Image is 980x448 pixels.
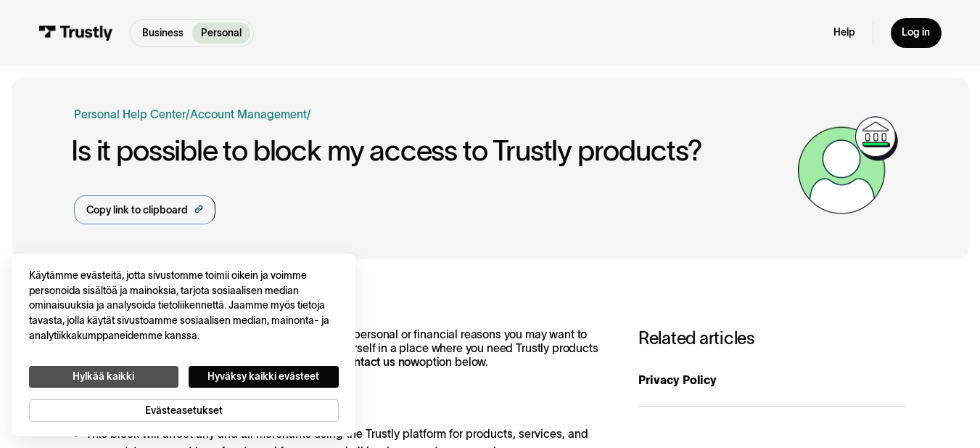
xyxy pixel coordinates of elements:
strong: Contact us now [339,356,419,368]
a: Business [133,23,192,44]
h3: Related articles [638,328,906,349]
a: Privacy Policy [638,354,906,407]
a: Copy link to clipboard [74,195,215,225]
div: / [307,106,311,123]
p: Personal [201,25,242,41]
div: Privacy Policy [638,372,906,389]
div: Log in [902,26,930,39]
a: Personal Help Center [74,106,186,123]
div: Yksityisyys [29,268,339,423]
a: Personal [192,23,250,44]
p: Business [142,25,184,41]
a: Help [833,26,855,39]
div: Käytämme evästeitä, jotta sivustomme toimii oikein ja voimme personoida sisältöä ja mainoksia, ta... [29,268,339,343]
button: Hylkää kaikki [29,366,179,388]
div: Copy link to clipboard [86,203,188,218]
img: Trustly Logo [38,25,113,41]
div: Cookie banner [12,253,355,436]
button: Hyväksy kaikki evästeet [189,366,339,388]
div: / [186,106,190,123]
h1: Is it possible to block my access to Trustly products? [71,135,790,166]
button: Evästeasetukset [29,399,339,423]
a: Account Management [190,108,307,121]
a: Log in [891,18,942,49]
